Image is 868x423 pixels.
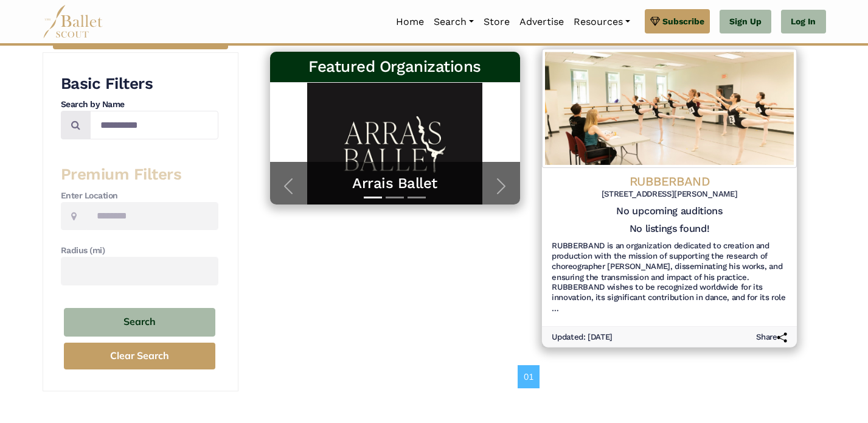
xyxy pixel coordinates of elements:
[61,99,218,111] h4: Search by Name
[569,9,635,35] a: Resources
[429,9,479,35] a: Search
[61,164,218,185] h3: Premium Filters
[541,49,796,168] img: Logo
[552,332,613,342] h6: Updated: [DATE]
[408,191,426,205] button: Slide 3
[518,365,546,388] nav: Page navigation example
[662,15,704,28] span: Subscribe
[386,191,404,205] button: Slide 2
[61,190,218,202] h4: Enter Location
[280,57,510,77] h3: Featured Organizations
[518,365,540,388] a: 01
[64,343,215,370] button: Clear Search
[629,223,709,236] h5: No listings found!
[552,189,787,200] h6: [STREET_ADDRESS][PERSON_NAME]
[515,9,569,35] a: Advertise
[720,10,771,34] a: Sign Up
[552,205,787,217] h5: No upcoming auditions
[282,174,508,193] a: Arrais Ballet
[90,111,218,139] input: Search by names...
[756,332,787,342] h6: Share
[650,15,660,28] img: gem.svg
[479,9,515,35] a: Store
[86,202,218,231] input: Location
[61,245,218,257] h4: Radius (mi)
[391,9,429,35] a: Home
[61,74,218,94] h3: Basic Filters
[552,240,787,314] h6: RUBBERBAND is an organization dedicated to creation and production with the mission of supporting...
[552,173,787,190] h4: RUBBERBAND
[64,308,215,337] button: Search
[645,9,710,33] a: Subscribe
[364,191,382,205] button: Slide 1
[781,10,825,34] a: Log In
